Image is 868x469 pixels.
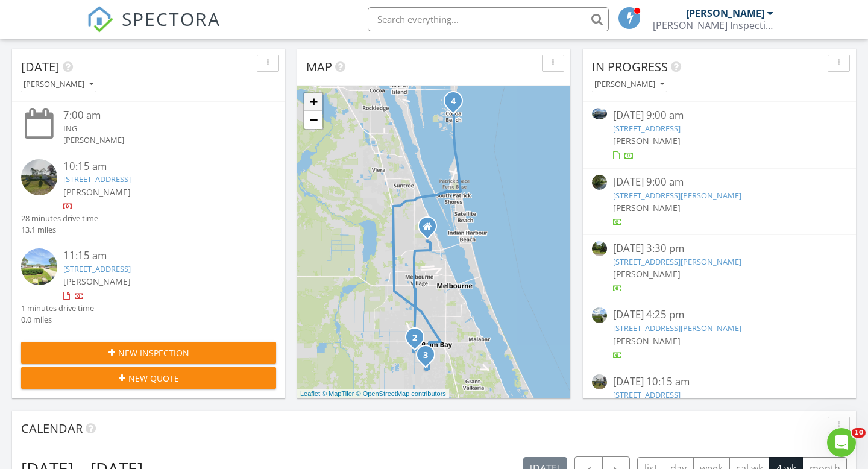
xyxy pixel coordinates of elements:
img: streetview [592,374,607,389]
span: SPECTORA [122,6,221,31]
img: 9301201%2Fcover_photos%2F49iWAkn7r3E1ytUsowqT%2Fsmall.9301201-1755646456645 [592,108,607,119]
span: [PERSON_NAME] [613,335,681,347]
a: © OpenStreetMap contributors [356,390,446,397]
div: [DATE] 9:00 am [613,108,826,123]
div: 0.0 miles [21,314,94,326]
div: 1 minutes drive time [21,303,94,314]
div: [DATE] 3:30 pm [613,241,826,256]
a: Zoom out [304,111,322,129]
a: [DATE] 3:30 pm [STREET_ADDRESS][PERSON_NAME] [PERSON_NAME] [592,241,847,295]
a: [DATE] 9:00 am [STREET_ADDRESS] [PERSON_NAME] [592,108,847,162]
a: Leaflet [300,390,320,397]
a: [STREET_ADDRESS][PERSON_NAME] [613,190,741,201]
div: ING [63,123,254,134]
div: [DATE] 10:15 am [613,374,826,389]
div: Lucas Inspection Services [653,19,773,31]
div: 13.1 miles [21,224,98,236]
div: | [297,389,449,399]
a: [STREET_ADDRESS] [63,263,131,274]
i: 2 [412,334,417,342]
div: 133 N Orlando Ave, Cocoa Beach, FL 32931 [453,101,461,108]
span: New Quote [128,372,179,385]
a: [DATE] 10:15 am [STREET_ADDRESS] [PERSON_NAME] [592,374,847,428]
div: [PERSON_NAME] [594,80,664,89]
span: Map [306,58,332,75]
iframe: Intercom live chat [827,428,856,457]
span: [PERSON_NAME] [613,135,681,146]
img: streetview [592,307,607,323]
div: [PERSON_NAME] [63,134,254,146]
button: New Inspection [21,342,276,364]
span: [PERSON_NAME] [63,275,131,287]
a: [DATE] 4:25 pm [STREET_ADDRESS][PERSON_NAME] [PERSON_NAME] [592,307,847,361]
img: streetview [592,175,607,190]
span: In Progress [592,58,668,75]
a: [STREET_ADDRESS] [63,174,131,184]
div: 717 7 Gables Cir SE, Palm Bay, FL 32909 [426,354,433,362]
i: 4 [451,98,456,106]
i: 3 [423,351,428,360]
a: 10:15 am [STREET_ADDRESS] [PERSON_NAME] 28 minutes drive time 13.1 miles [21,159,276,236]
a: [STREET_ADDRESS][PERSON_NAME] [613,323,741,333]
div: [DATE] 4:25 pm [613,307,826,323]
a: © MapTiler [322,390,354,397]
a: [DATE] 9:00 am [STREET_ADDRESS][PERSON_NAME] [PERSON_NAME] [592,175,847,228]
a: Zoom in [304,93,322,111]
span: [PERSON_NAME] [63,186,131,198]
a: [STREET_ADDRESS][PERSON_NAME] [613,256,741,267]
span: [PERSON_NAME] [613,268,681,280]
a: 11:15 am [STREET_ADDRESS] [PERSON_NAME] 1 minutes drive time 0.0 miles [21,248,276,326]
span: [PERSON_NAME] [613,202,681,213]
span: Calendar [21,420,83,436]
div: [PERSON_NAME] [24,80,93,89]
button: [PERSON_NAME] [592,77,667,93]
div: [DATE] 9:00 am [613,175,826,190]
img: The Best Home Inspection Software - Spectora [87,6,113,33]
a: SPECTORA [87,16,221,42]
div: 1000 Westways Drive, Melbourne FL 32935 [427,226,435,233]
img: streetview [21,248,57,285]
a: [STREET_ADDRESS] [613,123,681,134]
div: 11:15 am [63,248,254,263]
span: 10 [852,428,866,438]
img: streetview [21,159,57,195]
button: [PERSON_NAME] [21,77,96,93]
div: [PERSON_NAME] [686,7,764,19]
div: 7:00 am [63,108,254,123]
span: New Inspection [118,347,189,359]
div: 10:15 am [63,159,254,174]
div: 607 Tejon Ave SW, Palm Bay, FL 32908 [415,337,422,344]
div: 28 minutes drive time [21,213,98,224]
a: [STREET_ADDRESS] [613,389,681,400]
img: streetview [592,241,607,256]
input: Search everything... [368,7,609,31]
span: [DATE] [21,58,60,75]
button: New Quote [21,367,276,389]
